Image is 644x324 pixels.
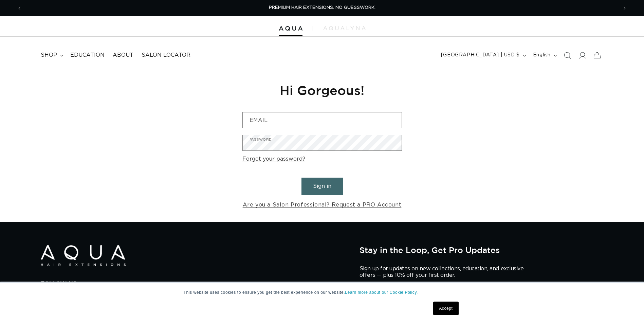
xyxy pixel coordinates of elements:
span: About [113,52,133,59]
button: Previous announcement [12,2,27,15]
h2: Stay in the Loop, Get Pro Updates [360,245,603,255]
a: Accept [433,302,458,315]
summary: Search [560,48,575,63]
button: Next announcement [617,2,632,15]
span: Education [70,52,105,59]
img: aqualyna.com [323,26,366,30]
h1: Hi Gorgeous! [242,82,402,98]
img: Aqua Hair Extensions [279,26,302,31]
summary: shop [37,48,66,63]
span: [GEOGRAPHIC_DATA] | USD $ [441,52,520,59]
button: English [529,49,560,62]
a: Learn more about our Cookie Policy. [345,290,418,295]
span: Salon Locator [142,52,190,59]
input: Email [243,112,402,128]
span: PREMIUM HAIR EXTENSIONS. NO GUESSWORK. [269,5,375,10]
a: Are you a Salon Professional? Request a PRO Account [243,200,402,210]
a: Education [66,48,109,63]
p: This website uses cookies to ensure you get the best experience on our website. [184,289,461,295]
span: shop [41,52,57,59]
button: Sign in [301,178,343,195]
img: Aqua Hair Extensions [41,245,126,266]
h2: Follow Us [41,281,349,288]
a: Forgot your password? [242,154,305,164]
a: About [109,48,137,63]
p: Sign up for updates on new collections, education, and exclusive offers — plus 10% off your first... [360,266,529,278]
a: Salon Locator [137,48,195,63]
span: English [533,52,551,59]
button: [GEOGRAPHIC_DATA] | USD $ [437,49,529,62]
